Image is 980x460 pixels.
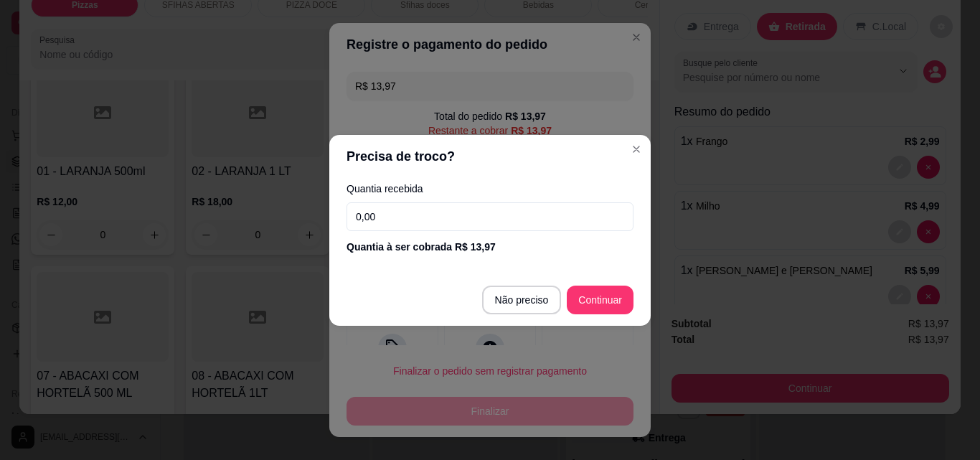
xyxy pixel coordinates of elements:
[347,240,633,254] div: Quantia à ser cobrada R$ 13,97
[329,135,651,178] header: Precisa de troco?
[567,286,633,314] button: Continuar
[482,286,562,314] button: Não preciso
[347,184,633,194] label: Quantia recebida
[625,138,648,161] button: Close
